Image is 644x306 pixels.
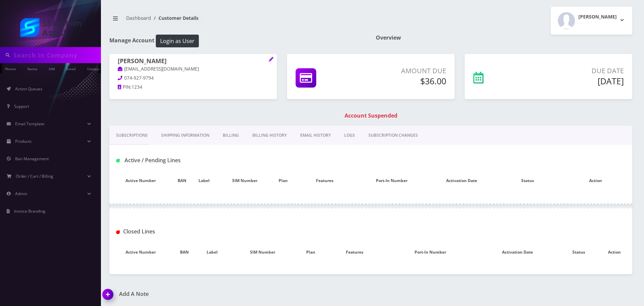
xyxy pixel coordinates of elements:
a: Login as User [154,37,199,44]
th: Plan [273,171,293,190]
a: Dashboard [126,15,151,21]
a: Email [63,63,79,74]
a: Company [84,63,106,74]
a: PIN: [118,84,132,91]
th: Action [597,243,632,262]
a: EMAIL HISTORY [293,126,337,145]
th: Active Number [109,171,172,190]
th: BAN [172,171,191,190]
th: Activation Date [474,243,561,262]
span: 1234 [132,84,142,90]
h1: [PERSON_NAME] [118,57,269,65]
li: Customer Details [151,14,199,21]
th: Port-In Number [356,171,427,190]
span: Ban Management [15,156,49,162]
h2: [PERSON_NAME] [578,14,617,20]
span: Email Template [15,121,44,127]
a: Name [24,63,41,74]
h1: Closed Lines [116,228,279,235]
a: Billing History [246,126,293,145]
a: Add A Note [103,291,366,297]
th: Status [561,243,597,262]
img: Active / Pending Lines [116,159,120,163]
a: [EMAIL_ADDRESS][DOMAIN_NAME] [118,66,199,73]
th: Label [192,171,217,190]
span: Order / Cart / Billing [16,173,53,179]
span: Support [14,103,29,109]
th: Status [496,171,559,190]
th: Port-In Number [386,243,474,262]
a: Billing [216,126,246,145]
th: Activation Date [427,171,496,190]
h5: $36.00 [362,76,446,86]
a: SUBSCRIPTION CHANGES [362,126,425,145]
th: SIM Number [217,171,273,190]
img: Shluchim Assist [20,18,81,37]
a: Subscriptions [109,126,154,145]
a: Shipping Information [154,126,216,145]
th: Features [293,171,356,190]
button: Login as User [156,35,199,47]
th: Active Number [109,243,172,262]
p: Due Date [527,66,624,76]
input: Search in Company [13,49,99,61]
th: Plan [298,243,323,262]
a: SIM [45,63,58,74]
img: Closed Lines [116,230,120,234]
span: Action Queues [15,86,42,92]
th: Label [196,243,227,262]
h1: Manage Account [109,35,366,47]
nav: breadcrumb [109,11,366,30]
h1: Account Suspended [111,113,631,119]
p: Amount Due [362,66,446,76]
a: Phone [2,63,19,74]
a: LOGS [337,126,362,145]
button: [PERSON_NAME] [551,7,632,35]
h1: Active / Pending Lines [116,157,279,164]
span: Admin [15,191,27,196]
th: SIM Number [227,243,298,262]
span: Invoice Branding [14,208,45,214]
span: Products [15,138,32,144]
th: Action [559,171,632,190]
th: BAN [172,243,196,262]
h5: [DATE] [527,76,624,86]
span: 074-927-9794 [124,75,154,81]
h1: Overview [376,35,632,41]
th: Features [323,243,386,262]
